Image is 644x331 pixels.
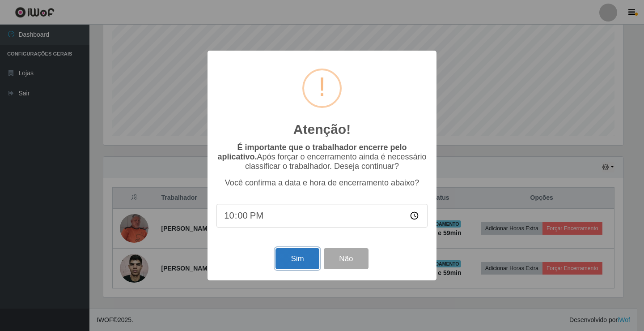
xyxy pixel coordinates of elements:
[217,143,407,161] b: É importante que o trabalhador encerre pelo aplicativo.
[324,248,368,269] button: Não
[275,248,319,269] button: Sim
[216,178,428,188] p: Você confirma a data e hora de encerramento abaixo?
[216,143,428,171] p: Após forçar o encerramento ainda é necessário classificar o trabalhador. Deseja continuar?
[293,121,351,138] h2: Atenção!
